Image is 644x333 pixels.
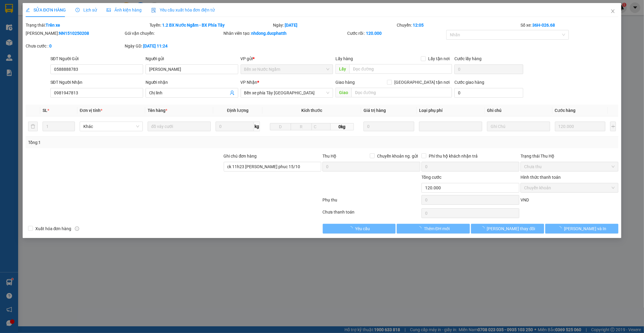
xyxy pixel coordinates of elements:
span: Yêu cầu xuất hóa đơn điện tử [151,8,215,12]
button: [PERSON_NAME] thay đổi [471,224,544,233]
span: 0kg [331,123,354,130]
div: Tổng: 1 [28,139,248,146]
button: Close [604,3,621,20]
div: Nhân viên tạo: [224,30,346,37]
div: VP gửi [241,55,333,62]
span: Bến xe phía Tây Thanh Hóa [244,88,330,97]
div: SĐT Người Gửi [50,55,143,62]
span: [PERSON_NAME] thay đổi [487,225,535,232]
span: info-circle [75,227,79,231]
span: Chưa thu [524,162,615,171]
span: Lấy [335,64,349,74]
span: Khác [83,122,139,131]
div: Cước rồi : [347,30,445,37]
input: Ghi Chú [487,122,550,131]
span: edit [26,8,30,12]
label: Ghi chú đơn hàng [224,154,257,158]
th: Loại phụ phí [417,105,485,116]
span: Tổng cước [421,175,441,180]
span: loading [480,226,487,230]
div: Gói vận chuyển: [125,30,223,37]
span: Ảnh kiện hàng [107,8,142,12]
div: Chuyến: [396,22,520,28]
div: Trạng thái Thu Hộ [521,153,618,159]
label: Cước lấy hàng [454,56,482,61]
input: 0 [364,122,414,131]
span: Lấy hàng [335,56,353,61]
b: Trên xe [46,23,60,28]
span: Kích thước [301,108,322,113]
input: Cước giao hàng [454,88,523,98]
b: [DATE] [285,23,298,28]
span: user-add [230,90,235,95]
div: [PERSON_NAME]: [26,30,123,37]
span: [PERSON_NAME] và In [564,225,606,232]
th: Ghi chú [485,105,553,116]
input: Dọc đường [349,64,452,74]
div: Ngày GD: [125,43,223,49]
span: Giao [335,88,351,97]
span: Tên hàng [148,108,167,113]
span: Giá trị hàng [364,108,386,113]
b: 1.2 BX Nước Ngầm - BX Phía Tây [162,23,225,28]
label: Cước giao hàng [454,80,484,85]
span: [GEOGRAPHIC_DATA] tận nơi [392,79,452,86]
span: Bến xe Nước Ngầm [244,65,330,74]
input: VD: Bàn, Ghế [148,122,211,131]
b: NN1510250208 [59,31,89,36]
span: picture [107,8,111,12]
span: Lịch sử [75,8,97,12]
span: Chuyển khoản ng. gửi [375,153,420,159]
b: 120.000 [366,31,382,36]
span: kg [254,122,260,131]
div: Tuyến: [149,22,273,28]
input: D [270,123,291,130]
span: Xuất hóa đơn hàng [33,225,74,232]
b: 12:05 [413,23,424,28]
span: Phí thu hộ khách nhận trả [426,153,480,159]
span: clock-circle [75,8,80,12]
div: Chưa thanh toán [322,209,421,219]
button: Yêu cầu [323,224,396,233]
span: Yêu cầu [355,225,370,232]
div: Chưa cước : [26,43,123,49]
div: Trạng thái: [25,22,149,28]
b: [DATE] 11:24 [143,44,168,48]
div: Phụ thu [322,197,421,207]
span: Thu Hộ [322,154,336,158]
div: SĐT Người Nhận [50,79,143,86]
span: loading [348,226,355,230]
span: VND [521,198,529,202]
button: delete [28,122,38,131]
span: Đơn vị tính [80,108,102,113]
input: R [291,123,312,130]
span: Thêm ĐH mới [424,225,450,232]
input: C [312,123,331,130]
span: Giao hàng [335,80,355,85]
img: icon [151,8,156,13]
span: loading [417,226,424,230]
b: nhdong.ducphatth [252,31,287,36]
span: close [610,9,615,14]
input: Dọc đường [351,88,452,97]
span: SỬA ĐƠN HÀNG [26,8,66,12]
span: loading [557,226,564,230]
button: [PERSON_NAME] và In [545,224,618,233]
span: VP Nhận [241,80,258,85]
span: Lấy tận nơi [426,55,452,62]
span: SL [43,108,47,113]
div: Số xe: [520,22,619,28]
label: Hình thức thanh toán [521,175,561,180]
input: Cước lấy hàng [454,64,523,74]
button: plus [610,122,616,131]
span: Cước hàng [555,108,576,113]
b: 36H-026.68 [532,23,555,28]
button: Thêm ĐH mới [397,224,470,233]
div: Người gửi [146,55,238,62]
input: 0 [555,122,606,131]
div: Ngày: [273,22,396,28]
span: Định lượng [227,108,248,113]
b: 0 [49,44,52,48]
input: Ghi chú đơn hàng [224,162,322,171]
div: Người nhận [146,79,238,86]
